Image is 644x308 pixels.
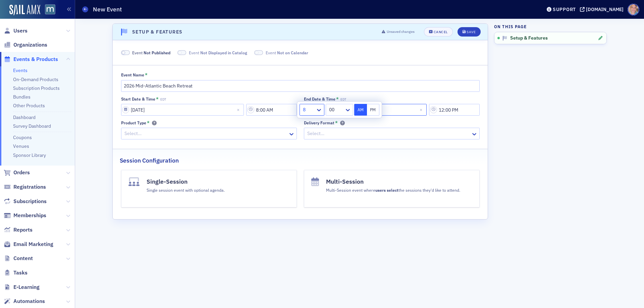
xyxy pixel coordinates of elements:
[13,103,45,109] a: Other Products
[424,27,453,37] button: Cancel
[200,50,247,55] span: Not Displayed in Catalog
[121,50,130,55] span: Not Published
[429,104,480,116] input: 00:00 AM
[326,187,460,193] p: Multi-Session event where the sessions they'd like to attend.
[13,143,29,149] a: Venues
[4,226,33,234] a: Reports
[580,7,626,12] button: [DOMAIN_NAME]
[13,255,33,262] span: Content
[45,4,55,15] img: SailAMX
[4,255,33,262] a: Content
[4,183,46,191] a: Registrations
[340,98,346,102] span: EDT
[304,170,480,207] button: Multi-SessionMulti-Session event whereusers selectthe sessions they'd like to attend.
[177,50,186,55] span: Not Displayed in Catalog
[93,5,122,13] h1: New Event
[375,187,398,193] b: users select
[147,177,225,186] h4: Single-Session
[4,269,28,276] a: Tasks
[13,169,30,176] span: Orders
[13,298,45,305] span: Automations
[510,35,548,41] span: Setup & Features
[121,170,297,207] button: Single-SessionSingle session event with optional agenda.
[254,50,263,55] span: Not on Calendar
[494,23,607,29] h4: On this page
[4,41,47,49] a: Organizations
[4,169,30,176] a: Orders
[121,104,244,116] input: MM/DD/YYYY
[235,104,244,116] button: Close
[145,72,148,77] abbr: This field is required
[13,269,28,276] span: Tasks
[13,76,58,82] a: On-Demand Products
[121,72,144,77] div: Event Name
[4,241,53,248] a: Email Marketing
[628,4,639,15] span: Profile
[335,120,338,125] abbr: This field is required
[434,30,448,34] div: Cancel
[13,134,32,140] a: Coupons
[4,298,45,305] a: Automations
[4,56,58,63] a: Events & Products
[147,186,225,193] div: Single session event with optional agenda.
[467,30,476,34] div: Save
[13,85,60,91] a: Subscription Products
[277,50,308,55] span: Not on Calendar
[4,212,46,219] a: Memberships
[4,198,47,205] a: Subscriptions
[120,156,179,165] h2: Session Configuration
[13,198,47,205] span: Subscriptions
[13,183,46,191] span: Registrations
[13,241,53,248] span: Email Marketing
[13,114,36,120] a: Dashboard
[13,94,31,100] a: Bundles
[147,120,150,125] abbr: This field is required
[367,104,380,116] button: PM
[121,97,155,102] div: Start Date & Time
[156,97,159,101] abbr: This field is required
[13,67,28,73] a: Events
[354,104,367,116] button: AM
[132,28,182,36] h4: Setup & Features
[4,27,28,35] a: Users
[304,97,335,102] div: End Date & Time
[13,284,40,291] span: E-Learning
[132,50,170,56] span: Event
[189,50,247,56] span: Event
[304,120,334,125] div: Delivery Format
[121,120,146,125] div: Product Type
[13,212,46,219] span: Memberships
[13,123,51,129] a: Survey Dashboard
[160,98,166,102] span: EDT
[13,152,46,158] a: Sponsor Library
[9,5,40,15] img: SailAMX
[13,56,58,63] span: Events & Products
[246,104,297,116] input: 00:00 AM
[4,284,40,291] a: E-Learning
[144,50,170,55] span: Not Published
[387,29,415,35] span: Unsaved changes
[326,177,460,186] h4: Multi-Session
[418,104,427,116] button: Close
[40,4,55,16] a: View Homepage
[553,6,576,12] div: Support
[13,226,33,234] span: Reports
[336,97,339,101] abbr: This field is required
[586,6,624,12] div: [DOMAIN_NAME]
[266,50,308,56] span: Event
[458,27,481,37] button: Save
[13,27,28,35] span: Users
[13,41,47,49] span: Organizations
